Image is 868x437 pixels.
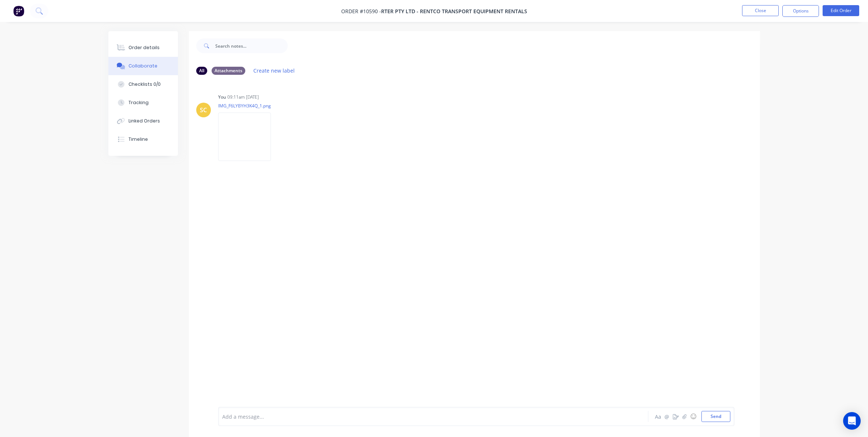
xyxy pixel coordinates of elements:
[13,5,24,16] img: Factory
[654,412,663,421] button: Aa
[108,93,178,112] button: Tracking
[128,44,160,51] div: Order details
[108,112,178,130] button: Linked Orders
[218,103,278,109] p: IMG_F6LYBYH3K4Q_1.png
[663,412,671,421] button: @
[212,67,245,75] div: Attachments
[200,106,207,114] div: SC
[823,5,859,16] button: Edit Order
[250,66,299,76] button: Create new label
[689,412,698,421] button: ☺
[128,63,157,69] div: Collaborate
[128,136,148,143] div: Timeline
[227,94,259,100] div: 09:11am [DATE]
[108,38,178,57] button: Order details
[108,57,178,75] button: Collaborate
[701,411,730,422] button: Send
[128,99,149,106] div: Tracking
[843,412,861,430] div: Open Intercom Messenger
[108,130,178,148] button: Timeline
[742,5,779,16] button: Close
[108,75,178,93] button: Checklists 0/0
[218,94,226,100] div: You
[341,8,381,15] span: Order #10590 -
[381,8,527,15] span: RTER Pty Ltd - Rentco Transport Equipment Rentals
[128,118,160,124] div: Linked Orders
[215,38,288,53] input: Search notes...
[128,81,161,88] div: Checklists 0/0
[782,5,819,17] button: Options
[196,67,207,75] div: All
